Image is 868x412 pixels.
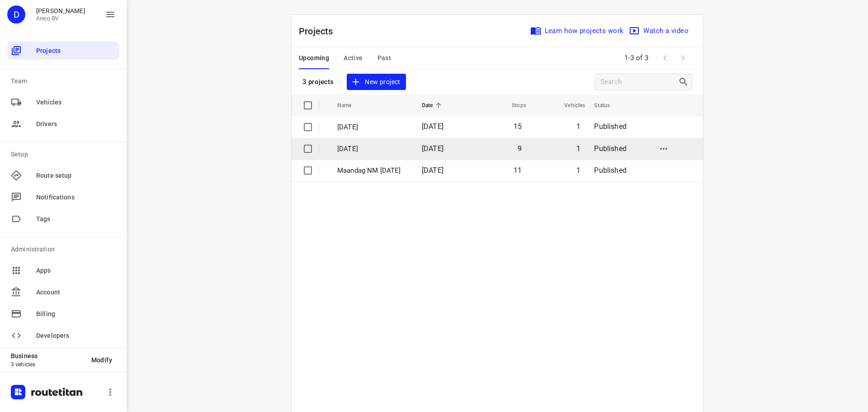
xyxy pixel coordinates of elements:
span: 1 [576,166,580,175]
div: D [7,5,25,24]
button: New project [347,74,406,90]
span: Published [594,122,627,131]
span: Developers [36,331,116,341]
span: Vehicles [552,100,585,111]
span: Previous Page [656,49,674,67]
p: Setup [11,150,119,159]
div: Billing [7,305,119,323]
span: 1 [576,122,580,131]
p: Dinsdag 2 September [337,144,408,154]
span: Published [594,166,627,175]
span: Published [594,144,627,153]
p: Maandag NM [DATE] [337,166,408,176]
span: Notifications [36,193,116,202]
span: Drivers [36,119,116,129]
p: 3 projects [302,78,334,86]
p: Didier Evrard [36,7,85,14]
span: [DATE] [422,166,443,175]
div: Drivers [7,115,119,133]
div: Projects [7,42,119,60]
span: 11 [514,166,522,175]
p: 3 vehicles [11,361,84,368]
span: Account [36,288,116,297]
p: Business [11,352,84,360]
span: Modify [91,356,112,364]
span: New project [352,76,400,88]
span: Date [422,100,445,111]
p: Woensdag 3 September [337,122,408,133]
div: Tags [7,210,119,228]
button: Modify [84,352,119,368]
p: Administration [11,245,119,254]
p: Areco BV [36,15,85,22]
p: Projects [299,24,340,38]
span: Active [344,52,363,64]
span: 1-3 of 3 [621,48,652,68]
span: Apps [36,266,116,275]
div: Notifications [7,188,119,206]
div: Route setup [7,166,119,185]
div: Vehicles [7,93,119,111]
span: Projects [36,46,116,56]
span: Stops [500,100,526,111]
p: Team [11,76,119,86]
span: 15 [514,122,522,131]
span: Next Page [674,49,692,67]
span: Upcoming [299,52,329,64]
span: 1 [576,144,580,153]
span: 9 [518,144,522,153]
span: Name [337,100,363,111]
span: Tags [36,214,116,224]
span: Status [594,100,622,111]
div: Developers [7,327,119,345]
input: Search projects [600,75,678,89]
span: [DATE] [422,144,443,153]
div: Apps [7,261,119,279]
div: Search [678,76,692,87]
span: Vehicles [36,98,116,107]
span: [DATE] [422,122,443,131]
div: Account [7,283,119,301]
span: Billing [36,309,116,319]
span: Route setup [36,171,116,180]
span: Past [377,52,392,64]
